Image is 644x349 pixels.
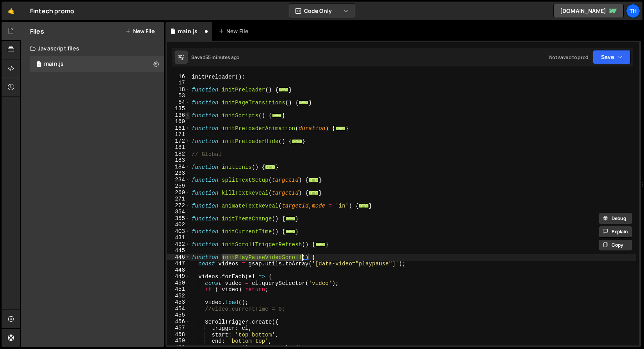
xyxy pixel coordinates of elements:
[167,118,190,125] div: 160
[205,54,239,61] div: 55 minutes ago
[167,183,190,190] div: 259
[335,126,345,130] span: ...
[167,131,190,138] div: 171
[315,242,326,246] span: ...
[167,299,190,306] div: 453
[167,267,190,274] div: 448
[167,260,190,267] div: 447
[125,28,155,34] button: New File
[30,6,74,16] div: Fintech promo
[272,113,282,117] span: ...
[167,234,190,241] div: 431
[167,157,190,164] div: 183
[167,106,190,112] div: 135
[167,138,190,145] div: 172
[285,216,295,220] span: ...
[167,125,190,132] div: 161
[167,80,190,86] div: 17
[265,165,275,169] span: ...
[167,338,190,344] div: 459
[167,273,190,280] div: 449
[37,62,41,68] span: 1
[30,27,44,36] h2: Files
[167,190,190,196] div: 260
[599,226,632,238] button: Explain
[178,27,197,35] div: main.js
[2,2,21,20] a: 🤙
[289,4,355,18] button: Code Only
[167,312,190,319] div: 455
[167,222,190,228] div: 402
[167,325,190,331] div: 457
[167,247,190,254] div: 445
[167,202,190,209] div: 272
[593,50,631,64] button: Save
[167,170,190,177] div: 233
[167,151,190,157] div: 182
[167,86,190,93] div: 18
[167,177,190,183] div: 234
[167,73,190,80] div: 16
[167,254,190,261] div: 446
[167,209,190,215] div: 354
[359,203,369,208] span: ...
[309,190,319,195] span: ...
[549,54,588,61] div: Not saved to prod
[167,228,190,235] div: 403
[599,239,632,251] button: Copy
[285,229,295,233] span: ...
[167,99,190,106] div: 54
[167,215,190,222] div: 355
[191,54,239,61] div: Saved
[167,331,190,338] div: 458
[553,4,624,18] a: [DOMAIN_NAME]
[167,280,190,286] div: 450
[167,293,190,299] div: 452
[167,164,190,170] div: 184
[44,61,64,68] div: main.js
[167,93,190,99] div: 53
[309,177,319,182] span: ...
[599,213,632,224] button: Debug
[21,41,164,56] div: Javascript files
[167,196,190,202] div: 271
[626,4,640,18] a: Th
[167,319,190,325] div: 456
[292,139,302,143] span: ...
[167,306,190,312] div: 454
[167,241,190,248] div: 432
[167,144,190,151] div: 181
[167,286,190,293] div: 451
[299,100,309,104] span: ...
[219,27,251,35] div: New File
[30,56,164,72] div: 16948/46441.js
[167,112,190,119] div: 136
[279,87,289,91] span: ...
